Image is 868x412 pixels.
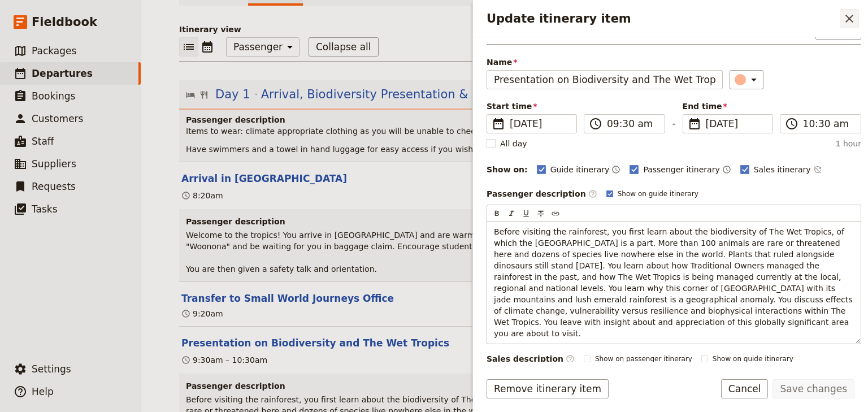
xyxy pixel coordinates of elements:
[32,68,93,79] span: Departures
[520,207,532,220] button: Format underline
[32,181,76,192] span: Requests
[186,114,826,125] h4: Passenger description
[32,203,58,215] span: Tasks
[785,117,798,131] span: ​
[688,117,701,131] span: ​
[500,138,527,149] span: All day
[487,353,575,365] label: Sales description
[840,9,859,28] button: Close drawer
[611,163,620,176] button: Time shown on guide itinerary
[736,73,761,86] div: ​
[607,117,658,131] input: ​
[595,354,692,363] span: Show on passenger itinerary
[505,207,518,220] button: Format italic
[588,189,597,198] span: ​
[179,24,830,35] p: Itinerary view
[215,86,250,103] span: Day 1
[487,188,597,200] label: Passenger description
[32,136,54,147] span: Staff
[672,116,675,133] span: -
[722,163,731,176] button: Time shown on passenger itinerary
[186,86,654,103] button: Edit day information
[32,363,71,375] span: Settings
[836,138,861,149] span: 1 hour
[721,379,769,398] button: Cancel
[186,231,805,274] span: Welcome to the tropics! You arrive in [GEOGRAPHIC_DATA] and are warmly greeted by one of our staf...
[487,164,528,175] div: Show on:
[550,164,610,175] span: Guide itinerary
[181,336,449,350] button: Edit this itinerary item
[566,354,575,363] span: ​
[181,172,347,185] button: Edit this itinerary item
[32,90,75,102] span: Bookings
[492,117,505,131] span: ​
[706,117,766,131] span: [DATE]
[803,117,854,131] input: ​
[198,37,217,57] button: Calendar view
[772,379,854,398] button: Save changes
[754,164,811,175] span: Sales itinerary
[261,86,587,103] span: Arrival, Biodiversity Presentation & Daintree Rainforest
[813,163,822,176] button: Time not shown on sales itinerary
[32,14,97,31] span: Fieldbook
[32,386,54,397] span: Help
[181,354,267,366] div: 9:30am – 10:30am
[32,45,76,57] span: Packages
[181,190,223,201] div: 8:20am
[535,207,547,220] button: Format strikethrough
[32,113,83,124] span: Customers
[186,216,823,227] h3: Passenger description
[730,70,763,89] button: ​
[494,227,855,338] span: Before visiting the rainforest, you first learn about the biodiversity of The Wet Tropics, of whi...
[549,207,562,220] button: Insert link
[618,189,698,198] span: Show on guide itinerary
[491,207,503,220] button: Format bold
[487,379,609,398] button: Remove itinerary item
[186,127,623,136] span: Items to wear: climate appropriate clothing as you will be unable to check-in to your hotel rooms...
[487,10,840,27] h2: Update itinerary item
[510,117,570,131] span: [DATE]
[643,164,719,175] span: Passenger itinerary
[186,145,529,154] span: Have swimmers and a towel in hand luggage for easy access if you wish to swim later.
[181,292,394,305] button: Edit this itinerary item
[32,158,76,170] span: Suppliers
[683,101,773,112] span: End time
[589,117,602,131] span: ​
[181,308,223,319] div: 9:20am
[487,57,723,68] span: Name
[487,101,577,112] span: Start time
[309,37,379,57] button: Collapse all
[179,37,198,57] button: List view
[186,380,823,392] h3: Passenger description
[487,70,723,89] input: Name
[713,354,793,363] span: Show on guide itinerary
